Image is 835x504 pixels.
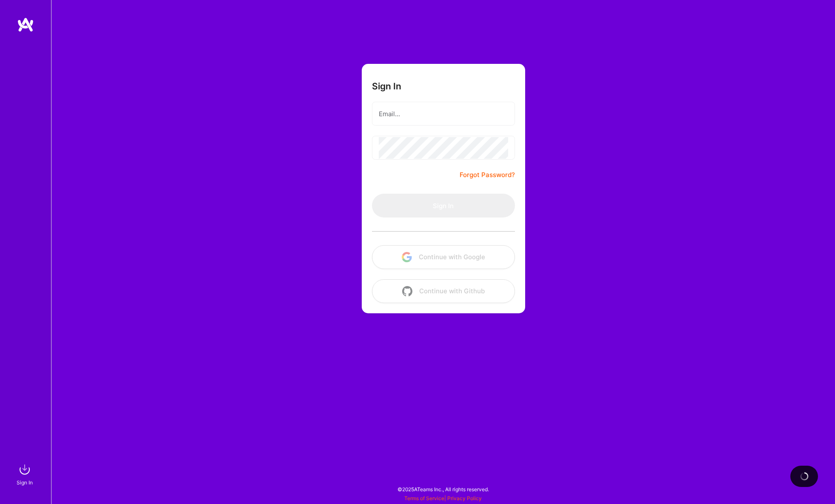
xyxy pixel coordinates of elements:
a: Privacy Policy [447,495,482,501]
div: Sign In [17,478,33,487]
span: | [404,495,482,501]
button: Continue with Github [372,279,515,303]
div: © 2025 ATeams Inc., All rights reserved. [51,478,835,500]
h3: Sign In [372,81,401,92]
img: icon [402,252,412,262]
img: loading [800,472,809,481]
input: Email... [379,103,508,125]
a: sign inSign In [18,461,33,487]
img: icon [402,286,412,296]
a: Terms of Service [404,495,444,501]
a: Forgot Password? [460,170,515,180]
img: logo [17,17,34,32]
button: Continue with Google [372,245,515,269]
img: sign in [16,461,33,478]
button: Sign In [372,194,515,218]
